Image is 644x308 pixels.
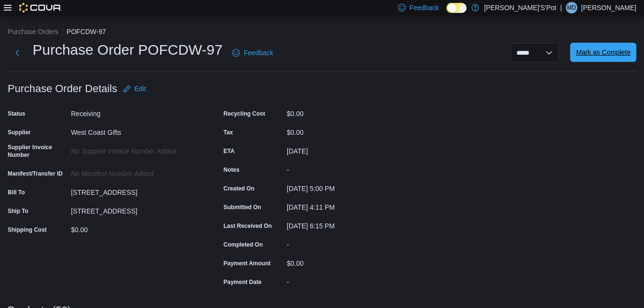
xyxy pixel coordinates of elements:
[71,185,199,196] div: [STREET_ADDRESS]
[71,222,199,234] div: $0.00
[410,3,439,12] span: Feedback
[287,162,415,174] div: -
[287,274,415,286] div: -
[8,170,63,178] label: Manifest/Transfer ID
[566,2,577,13] div: Matt Draper
[71,143,199,155] div: No Supplier Invoice Number added
[71,203,199,215] div: [STREET_ADDRESS]
[287,256,415,267] div: $0.00
[8,189,25,196] label: Bill To
[8,129,31,136] label: Supplier
[8,28,59,36] button: Purchase Orders
[287,143,415,155] div: [DATE]
[8,143,67,159] label: Supplier Invoice Number
[287,200,415,211] div: [DATE] 4:11 PM
[135,84,146,94] span: Edit
[8,43,27,62] button: Next
[223,110,265,118] label: Recycling Cost
[223,129,233,136] label: Tax
[287,237,415,249] div: -
[223,241,263,249] label: Completed On
[567,2,576,13] span: MD
[71,106,199,118] div: Receiving
[287,125,415,136] div: $0.00
[8,226,47,234] label: Shipping Cost
[223,222,272,230] label: Last Received On
[223,166,239,174] label: Notes
[228,43,277,62] a: Feedback
[484,2,556,13] p: [PERSON_NAME]'S'Pot
[119,79,150,98] button: Edit
[287,181,415,192] div: [DATE] 5:00 PM
[560,2,562,13] p: |
[19,3,62,12] img: Cova
[581,2,636,13] p: [PERSON_NAME]
[8,27,636,38] nav: An example of EuiBreadcrumbs
[446,3,467,13] input: Dark Mode
[287,106,415,118] div: $0.00
[33,40,222,59] h1: Purchase Order POFCDW-97
[223,203,261,211] label: Submitted On
[71,166,199,178] div: No Manifest Number added
[8,207,28,215] label: Ship To
[8,83,117,95] h3: Purchase Order Details
[446,13,447,13] span: Dark Mode
[8,110,25,118] label: Status
[67,28,106,36] button: POFCDW-97
[223,147,234,155] label: ETA
[223,278,261,286] label: Payment Date
[223,185,255,192] label: Created On
[244,48,273,58] span: Feedback
[223,260,270,267] label: Payment Amount
[71,125,199,136] div: West Coast Gifts
[570,43,636,62] button: Mark as Complete
[287,218,415,230] div: [DATE] 6:15 PM
[576,47,631,57] span: Mark as Complete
